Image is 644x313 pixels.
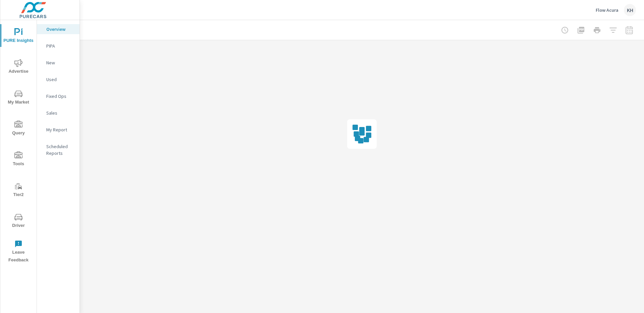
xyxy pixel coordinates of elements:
[624,4,636,16] div: KH
[0,20,37,267] div: nav menu
[46,43,74,49] p: PIPA
[37,24,79,34] div: Overview
[2,151,35,168] span: Tools
[46,93,74,100] p: Fixed Ops
[2,121,35,137] span: Query
[2,28,35,45] span: PURE Insights
[46,76,74,83] p: Used
[37,141,79,158] div: Scheduled Reports
[2,240,35,264] span: Leave Feedback
[46,26,74,33] p: Overview
[46,126,74,133] p: My Report
[37,125,79,135] div: My Report
[2,213,35,230] span: Driver
[37,91,79,101] div: Fixed Ops
[2,90,35,106] span: My Market
[37,74,79,84] div: Used
[37,41,79,51] div: PIPA
[46,59,74,66] p: New
[596,7,619,13] p: Flow Acura
[37,58,79,68] div: New
[2,182,35,199] span: Tier2
[46,143,74,156] p: Scheduled Reports
[46,110,74,116] p: Sales
[2,59,35,75] span: Advertise
[37,108,79,118] div: Sales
